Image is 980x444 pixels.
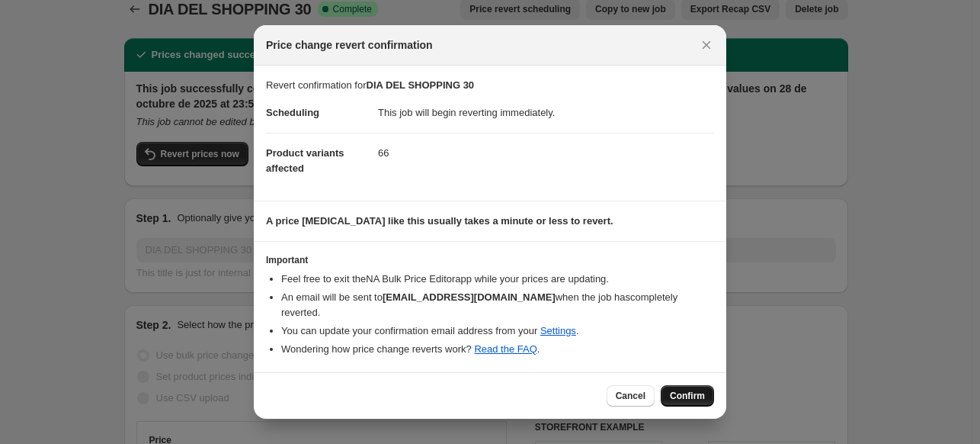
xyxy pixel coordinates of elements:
[367,79,475,91] b: DIA DEL SHOPPING 30
[661,385,714,407] button: Confirm
[266,78,714,93] p: Revert confirmation for
[378,133,714,173] dd: 66
[281,272,714,287] li: Feel free to exit the NA Bulk Price Editor app while your prices are updating.
[266,147,344,174] span: Product variants affected
[266,254,714,266] h3: Important
[266,37,433,53] span: Price change revert confirmation
[696,34,717,56] button: Close
[281,342,714,357] li: Wondering how price change reverts work? .
[670,390,705,402] span: Confirm
[378,93,714,133] dd: This job will begin reverting immediately.
[607,385,655,407] button: Cancel
[281,323,714,339] li: You can update your confirmation email address from your .
[281,290,714,320] li: An email will be sent to when the job has completely reverted .
[266,107,319,118] span: Scheduling
[266,215,613,227] b: A price [MEDICAL_DATA] like this usually takes a minute or less to revert.
[383,291,556,303] b: [EMAIL_ADDRESS][DOMAIN_NAME]
[616,390,645,402] span: Cancel
[540,325,576,336] a: Settings
[474,343,536,355] a: Read the FAQ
